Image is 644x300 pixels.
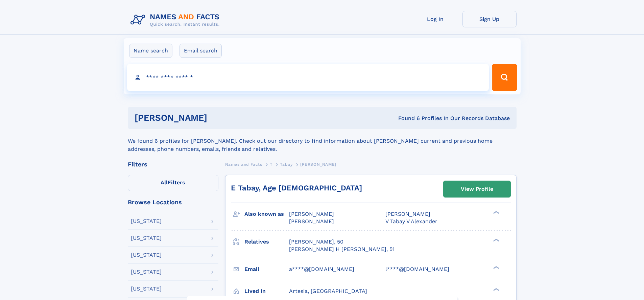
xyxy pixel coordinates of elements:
[289,218,334,225] span: [PERSON_NAME]
[127,64,489,91] input: search input
[128,11,225,29] img: Logo Names and Facts
[244,236,289,248] h3: Relatives
[492,265,500,270] div: ❯
[225,160,262,168] a: Names and Facts
[244,263,289,275] h3: Email
[180,44,222,58] label: Email search
[128,175,218,191] label: Filters
[289,246,395,253] a: [PERSON_NAME] H [PERSON_NAME], 51
[444,181,510,197] a: View Profile
[131,235,162,241] div: [US_STATE]
[280,160,292,168] a: Tabay
[231,184,362,192] a: E Tabay, Age [DEMOGRAPHIC_DATA]
[244,208,289,220] h3: Also known as
[492,210,500,215] div: ❯
[303,115,510,122] div: Found 6 Profiles In Our Records Database
[128,129,517,153] div: We found 6 profiles for [PERSON_NAME]. Check out our directory to find information about [PERSON_...
[300,162,336,167] span: [PERSON_NAME]
[289,288,367,294] span: Artesia, [GEOGRAPHIC_DATA]
[244,285,289,297] h3: Lived in
[131,218,162,224] div: [US_STATE]
[270,162,272,167] span: T
[129,44,172,58] label: Name search
[280,162,292,167] span: Tabay
[462,11,517,27] a: Sign Up
[131,252,162,258] div: [US_STATE]
[135,114,303,122] h1: [PERSON_NAME]
[131,286,162,292] div: [US_STATE]
[492,64,517,91] button: Search Button
[128,161,218,167] div: Filters
[161,179,168,186] span: All
[492,287,500,292] div: ❯
[128,199,218,205] div: Browse Locations
[408,11,462,27] a: Log In
[270,160,272,168] a: T
[461,181,493,197] div: View Profile
[131,269,162,275] div: [US_STATE]
[289,238,343,246] a: [PERSON_NAME], 50
[492,238,500,242] div: ❯
[289,211,334,217] span: [PERSON_NAME]
[385,218,437,225] span: V Tabay V Alexander
[385,211,430,217] span: [PERSON_NAME]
